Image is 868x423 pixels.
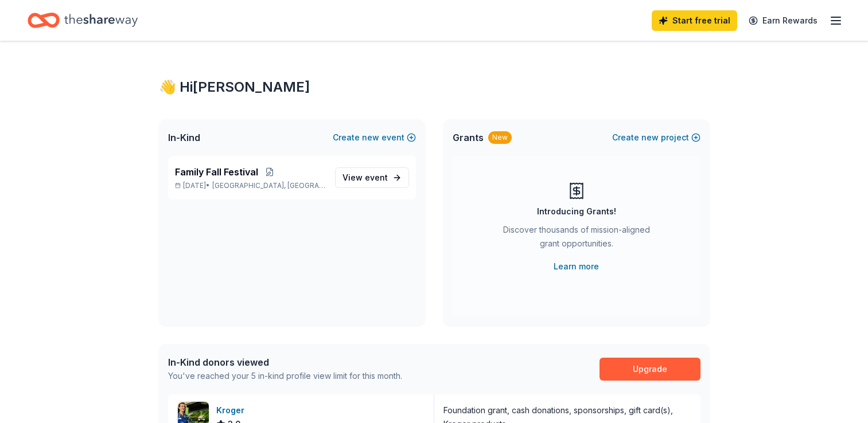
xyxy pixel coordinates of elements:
[175,181,326,190] p: [DATE] •
[365,173,388,182] span: event
[537,205,616,218] div: Introducing Grants!
[159,78,710,96] div: 👋 Hi [PERSON_NAME]
[641,131,659,144] span: new
[28,7,138,34] a: Home
[335,167,409,188] a: View event
[216,404,249,417] div: Kroger
[453,131,484,144] span: Grants
[600,358,700,381] a: Upgrade
[175,165,258,179] span: Family Fall Festival
[168,131,200,144] span: In-Kind
[742,10,824,31] a: Earn Rewards
[612,131,700,144] button: Createnewproject
[488,131,512,144] div: New
[342,171,388,185] span: View
[554,260,599,273] a: Learn more
[362,131,379,144] span: new
[652,10,737,31] a: Start free trial
[499,223,655,255] div: Discover thousands of mission-aligned grant opportunities.
[168,355,402,369] div: In-Kind donors viewed
[212,181,325,190] span: [GEOGRAPHIC_DATA], [GEOGRAPHIC_DATA]
[168,369,402,383] div: You've reached your 5 in-kind profile view limit for this month.
[333,131,416,144] button: Createnewevent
